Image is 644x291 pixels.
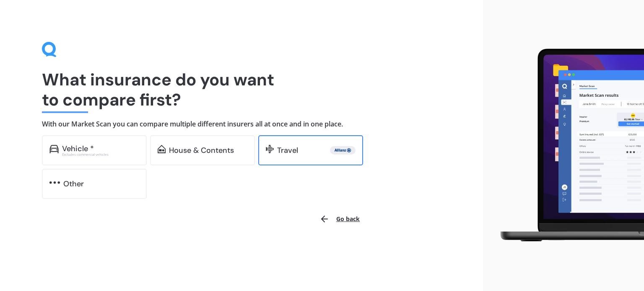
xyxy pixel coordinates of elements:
img: Allianz.webp [332,146,354,155]
div: Vehicle * [62,144,94,153]
div: Excludes commercial vehicles [62,153,139,156]
div: Other [63,180,84,188]
img: home-and-contents.b802091223b8502ef2dd.svg [158,145,166,153]
h4: With our Market Scan you can compare multiple different insurers all at once and in one place. [42,120,441,129]
button: Go back [314,209,365,229]
img: other.81dba5aafe580aa69f38.svg [49,178,60,187]
img: car.f15378c7a67c060ca3f3.svg [49,145,59,153]
img: laptop.webp [490,44,644,247]
div: Travel [277,146,298,155]
img: travel.bdda8d6aa9c3f12c5fe2.svg [266,145,274,153]
h1: What insurance do you want to compare first? [42,70,441,110]
div: House & Contents [169,146,234,155]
